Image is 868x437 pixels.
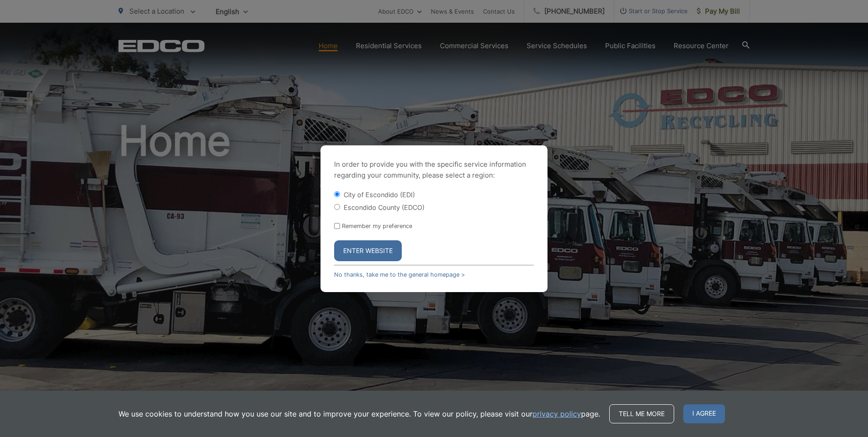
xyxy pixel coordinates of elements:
a: No thanks, take me to the general homepage > [334,271,465,278]
span: I agree [683,404,725,423]
label: Escondido County (EDCO) [344,204,424,211]
p: In order to provide you with the specific service information regarding your community, please se... [334,159,534,181]
p: We use cookies to understand how you use our site and to improve your experience. To view our pol... [118,408,600,419]
a: privacy policy [533,408,581,419]
label: Remember my preference [342,223,412,229]
label: City of Escondido (EDI) [344,191,415,199]
button: Enter Website [334,240,402,261]
a: Tell me more [609,404,674,423]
